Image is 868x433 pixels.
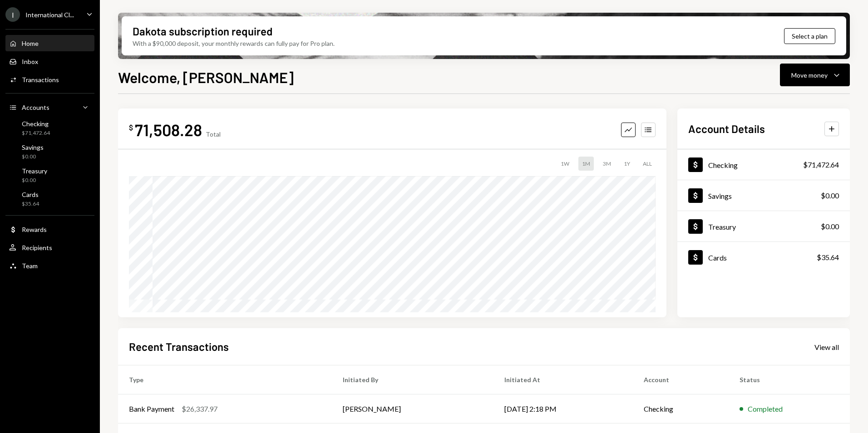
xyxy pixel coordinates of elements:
[135,119,202,140] div: 71,508.28
[708,222,736,231] div: Treasury
[5,35,94,51] a: Home
[729,365,850,394] th: Status
[22,153,44,161] div: $0.00
[5,239,94,256] a: Recipients
[784,28,835,44] button: Select a plan
[22,262,38,270] div: Team
[206,130,221,138] div: Total
[578,157,594,171] div: 1M
[22,120,50,128] div: Checking
[5,7,20,22] div: I
[22,244,52,251] div: Recipients
[332,394,494,423] td: [PERSON_NAME]
[803,159,839,170] div: $71,472.64
[677,180,850,211] a: Savings$0.00
[22,191,39,198] div: Cards
[677,211,850,241] a: Treasury$0.00
[620,157,634,171] div: 1Y
[677,149,850,180] a: Checking$71,472.64
[748,403,783,414] div: Completed
[708,253,727,262] div: Cards
[633,365,729,394] th: Account
[708,161,738,169] div: Checking
[557,157,573,171] div: 1W
[633,394,729,423] td: Checking
[5,164,94,186] a: Treasury$0.00
[22,177,47,184] div: $0.00
[688,121,765,136] h2: Account Details
[182,403,217,414] div: $26,337.97
[5,117,94,139] a: Checking$71,472.64
[133,39,335,48] div: With a $90,000 deposit, your monthly rewards can fully pay for Pro plan.
[5,188,94,210] a: Cards$35.64
[129,123,133,132] div: $
[129,403,174,414] div: Bank Payment
[708,192,732,200] div: Savings
[22,167,47,175] div: Treasury
[493,365,632,394] th: Initiated At
[814,343,839,352] div: View all
[332,365,494,394] th: Initiated By
[22,58,38,65] div: Inbox
[814,342,839,352] a: View all
[821,190,839,201] div: $0.00
[129,339,229,354] h2: Recent Transactions
[22,200,39,208] div: $35.64
[118,68,294,86] h1: Welcome, [PERSON_NAME]
[5,257,94,274] a: Team
[821,221,839,232] div: $0.00
[677,242,850,272] a: Cards$35.64
[25,11,74,19] div: International Cl...
[22,76,59,84] div: Transactions
[22,129,50,137] div: $71,472.64
[22,143,44,151] div: Savings
[493,394,632,423] td: [DATE] 2:18 PM
[817,252,839,263] div: $35.64
[22,103,49,111] div: Accounts
[5,71,94,88] a: Transactions
[118,365,332,394] th: Type
[133,24,272,39] div: Dakota subscription required
[22,39,39,47] div: Home
[5,221,94,237] a: Rewards
[5,99,94,115] a: Accounts
[5,53,94,69] a: Inbox
[5,141,94,162] a: Savings$0.00
[780,64,850,86] button: Move money
[22,226,47,233] div: Rewards
[599,157,615,171] div: 3M
[639,157,656,171] div: ALL
[791,70,828,80] div: Move money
